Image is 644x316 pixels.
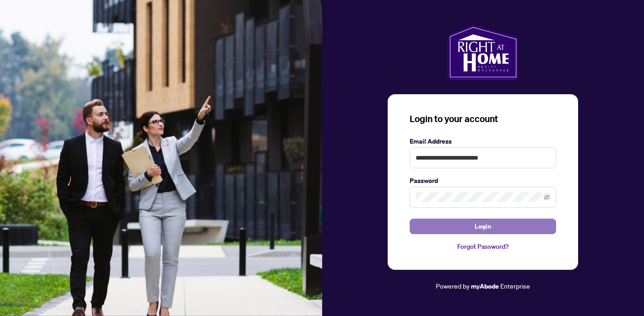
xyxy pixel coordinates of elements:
img: ma-logo [448,25,519,80]
span: Login [475,219,491,234]
button: Login [410,219,556,234]
label: Email Address [410,136,556,146]
span: eye-invisible [544,194,550,200]
h3: Login to your account [410,112,556,125]
a: myAbode [471,281,499,291]
span: Enterprise [500,282,530,290]
label: Password [410,176,556,186]
span: Powered by [436,282,470,290]
a: Forgot Password? [410,241,556,252]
